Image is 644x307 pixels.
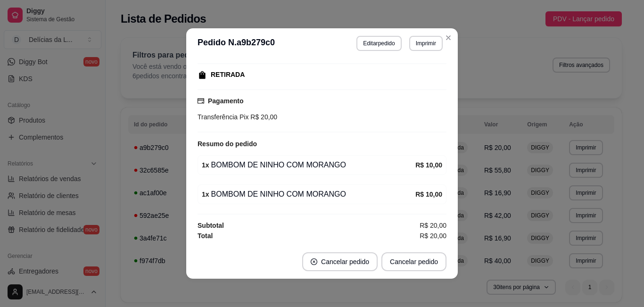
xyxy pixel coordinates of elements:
span: R$ 20,00 [420,220,446,231]
div: BOMBOM DE NINHO COM MORANGO [202,159,415,171]
button: Cancelar pedido [381,252,446,271]
div: BOMBOM DE NINHO COM MORANGO [202,189,415,200]
strong: Resumo do pedido [198,140,257,148]
strong: 1 x [202,161,209,169]
button: Close [441,30,456,45]
button: Imprimir [409,36,443,51]
strong: Total [198,232,213,240]
span: Transferência Pix [198,113,248,121]
button: close-circleCancelar pedido [302,252,378,271]
span: close-circle [311,258,317,265]
h3: Pedido N. a9b279c0 [198,36,275,51]
strong: Pagamento [208,97,243,105]
strong: R$ 10,00 [415,191,442,198]
strong: R$ 10,00 [415,161,442,169]
span: R$ 20,00 [248,113,277,121]
button: Editarpedido [356,36,401,51]
strong: Subtotal [198,222,224,229]
div: RETIRADA [211,70,245,80]
strong: 1 x [202,191,209,198]
span: R$ 20,00 [420,231,446,241]
span: credit-card [198,98,204,104]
